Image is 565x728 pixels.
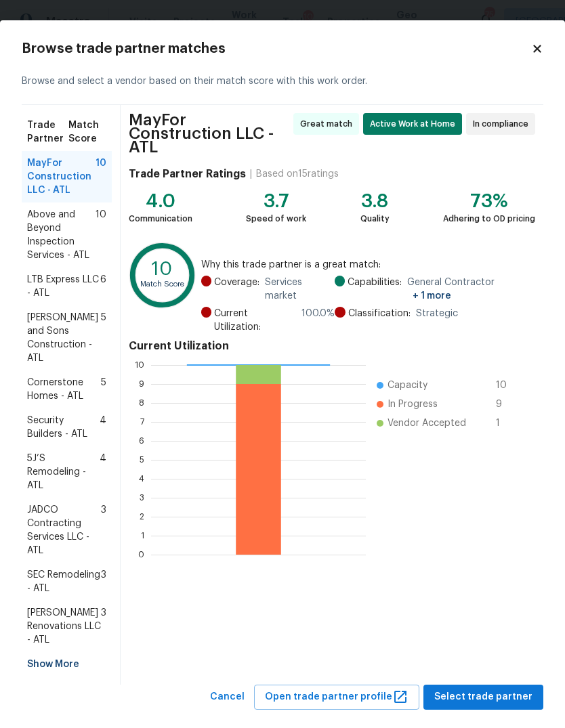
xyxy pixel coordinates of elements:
[22,42,531,56] h2: Browse trade partner matches
[214,276,259,303] span: Coverage:
[22,652,112,677] div: Show More
[96,208,106,262] span: 10
[201,258,535,272] span: Why this trade partner is a great match:
[129,167,246,181] h4: Trade Partner Ratings
[413,291,451,301] span: + 1 more
[96,156,106,197] span: 10
[423,685,543,710] button: Select trade partner
[100,414,106,441] span: 4
[27,414,100,441] span: Security Builders - ATL
[265,276,335,303] span: Services market
[210,689,245,706] span: Cancel
[27,503,101,557] span: JADCO Contracting Services LLC - ATL
[416,307,458,320] span: Strategic
[434,689,532,706] span: Select trade partner
[100,452,106,492] span: 4
[139,437,144,445] text: 6
[22,58,543,105] div: Browse and select a vendor based on their match score with this work order.
[101,311,106,365] span: 5
[129,339,535,353] h4: Current Utilization
[27,156,96,197] span: MayFor Construction LLC - ATL
[140,456,144,464] text: 5
[139,475,144,483] text: 4
[388,416,466,430] span: Vendor Accepted
[27,568,101,595] span: SEC Remodeling - ATL
[140,280,184,288] text: Match Score
[27,376,101,403] span: Cornerstone Homes - ATL
[388,398,438,411] span: In Progress
[101,503,106,557] span: 3
[101,606,106,647] span: 3
[140,418,144,426] text: 7
[496,379,518,392] span: 10
[138,551,144,559] text: 0
[443,212,535,226] div: Adhering to OD pricing
[300,117,358,131] span: Great match
[27,606,101,647] span: [PERSON_NAME] Renovations LLC - ATL
[348,276,402,303] span: Capabilities:
[27,119,68,146] span: Trade Partner
[360,212,390,226] div: Quality
[407,276,535,303] span: General Contractor
[140,513,144,521] text: 2
[496,398,518,411] span: 9
[101,376,106,403] span: 5
[246,167,256,181] div: |
[27,452,100,492] span: 5J’S Remodeling - ATL
[496,416,518,430] span: 1
[152,260,172,278] text: 10
[265,689,409,706] span: Open trade partner profile
[140,494,144,502] text: 3
[139,399,144,407] text: 8
[214,307,295,334] span: Current Utilization:
[246,194,306,208] div: 3.7
[135,361,144,369] text: 10
[100,273,106,300] span: 6
[246,212,306,226] div: Speed of work
[129,194,192,208] div: 4.0
[388,379,427,392] span: Capacity
[370,117,461,131] span: Active Work at Home
[205,685,250,710] button: Cancel
[101,568,106,595] span: 3
[256,167,339,181] div: Based on 15 ratings
[27,273,100,300] span: LTB Express LLC - ATL
[360,194,390,208] div: 3.8
[141,532,144,540] text: 1
[129,212,192,226] div: Communication
[443,194,535,208] div: 73%
[348,307,411,320] span: Classification:
[139,380,144,388] text: 9
[254,685,419,710] button: Open trade partner profile
[473,117,534,131] span: In compliance
[129,113,289,154] span: MayFor Construction LLC - ATL
[301,307,335,334] span: 100.0 %
[27,311,101,365] span: [PERSON_NAME] and Sons Construction - ATL
[27,208,96,262] span: Above and Beyond Inspection Services - ATL
[68,119,106,146] span: Match Score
